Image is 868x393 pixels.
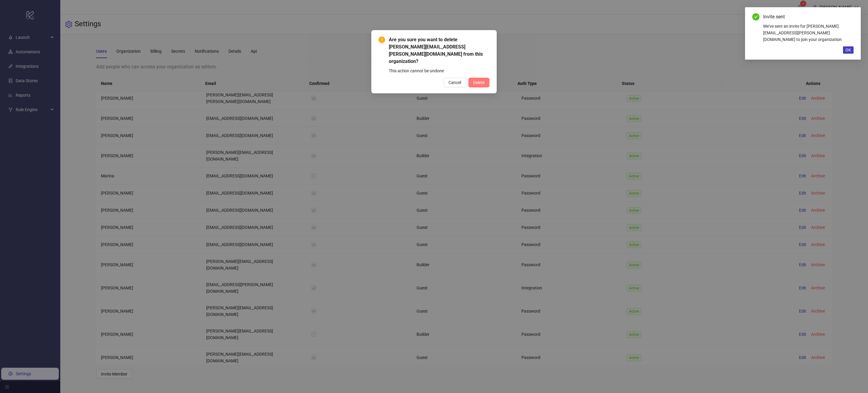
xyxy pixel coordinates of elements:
[389,67,489,74] div: This action cannot be undone
[845,48,851,52] span: OK
[468,78,489,87] button: Delete
[752,13,759,20] span: check-circle
[444,78,466,87] button: Cancel
[448,80,461,85] span: Cancel
[763,23,854,43] div: We've sent an invite for [PERSON_NAME][EMAIL_ADDRESS][PERSON_NAME][DOMAIN_NAME] to join your orga...
[389,36,489,65] span: Are you sure you want to delete [PERSON_NAME][EMAIL_ADDRESS][PERSON_NAME][DOMAIN_NAME] from this ...
[763,13,854,20] div: Invite sent
[473,80,485,85] span: Delete
[379,36,385,43] span: exclamation-circle
[843,46,854,54] button: OK
[847,13,854,20] a: Close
